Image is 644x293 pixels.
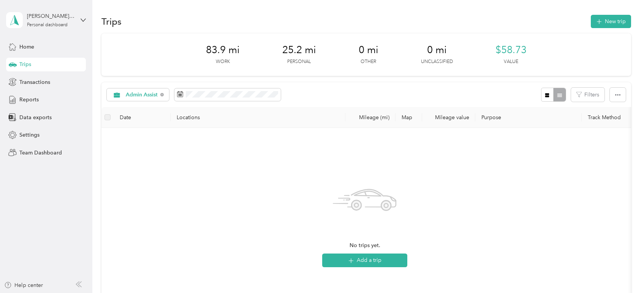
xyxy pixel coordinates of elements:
p: Personal [287,58,311,65]
th: Purpose [475,107,582,128]
div: [PERSON_NAME][EMAIL_ADDRESS][DOMAIN_NAME] [27,12,74,20]
span: $58.73 [495,44,527,56]
span: Home [19,43,34,51]
span: Team Dashboard [19,149,62,157]
button: Filters [571,88,604,102]
th: Mileage value [422,107,475,128]
th: Map [396,107,422,128]
p: Unclassified [421,58,453,65]
button: New trip [591,15,631,28]
span: Trips [19,60,31,68]
h1: Trips [101,17,122,25]
iframe: Everlance-gr Chat Button Frame [601,250,644,293]
button: Add a trip [322,254,407,267]
span: Data exports [19,113,52,121]
div: Personal dashboard [27,23,68,27]
span: 0 mi [427,44,447,56]
span: 83.9 mi [206,44,240,56]
p: Work [216,58,230,65]
span: No trips yet. [350,241,380,250]
span: Reports [19,96,39,104]
span: Transactions [19,78,50,86]
button: Help center [4,281,43,289]
p: Value [504,58,518,65]
th: Mileage (mi) [345,107,396,128]
span: Settings [19,131,40,139]
span: 0 mi [359,44,378,56]
span: 25.2 mi [282,44,316,56]
span: Admin Assist [126,92,158,98]
th: Locations [171,107,345,128]
th: Date [114,107,171,128]
p: Other [361,58,376,65]
th: Track Method [582,107,635,128]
